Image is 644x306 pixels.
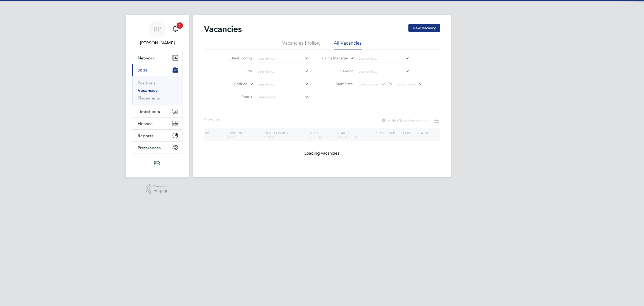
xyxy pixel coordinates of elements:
a: Powered byEngage [146,184,169,194]
button: Finance [132,118,182,129]
span: Ben Perkin [132,40,182,46]
a: Go to home page [132,159,182,168]
input: Search for... [256,68,309,75]
a: Vacancies [138,88,158,93]
h2: Vacancies [204,24,242,34]
button: Preferences [132,142,182,154]
button: Timesheets [132,105,182,117]
button: Jobs [132,64,182,76]
input: Search for... [357,68,409,75]
label: Hiring Manager [317,56,348,61]
span: Timesheets [138,109,160,114]
label: Status [221,94,252,99]
input: Search for... [256,55,309,62]
span: Engage [153,188,169,193]
label: Position [217,81,247,87]
span: 1 [177,22,183,29]
span: Powered by [153,184,169,188]
a: 1 [170,20,181,38]
label: Client Config [221,56,252,61]
input: Search for... [256,81,309,88]
span: Reports [138,133,153,138]
span: BP [153,26,161,33]
label: Site [221,69,252,73]
img: psrsolutions-logo-retina.png [152,159,162,168]
span: Select date [396,82,416,87]
li: All Vacancies [334,40,362,49]
a: Positions [138,80,155,86]
input: Select one [256,94,309,101]
div: Showing [204,117,225,123]
span: To [386,80,393,87]
label: Vendor [322,69,353,73]
input: Search for... [357,55,409,62]
span: Jobs [138,67,147,73]
span: ... [221,117,224,123]
label: Start Date [322,81,353,86]
button: Network [132,52,182,64]
span: Finance [138,121,153,126]
a: Placements [138,95,160,101]
span: Network [138,55,155,61]
span: Preferences [138,145,161,150]
button: New Vacancy [408,24,440,32]
label: Hide Closed Vacancies [381,118,428,123]
button: Reports [132,130,182,141]
li: Vacancies I follow [282,40,320,49]
span: Select date [358,82,378,87]
a: BP[PERSON_NAME] [132,20,182,46]
nav: Main navigation [126,15,189,177]
div: Jobs [132,76,182,105]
